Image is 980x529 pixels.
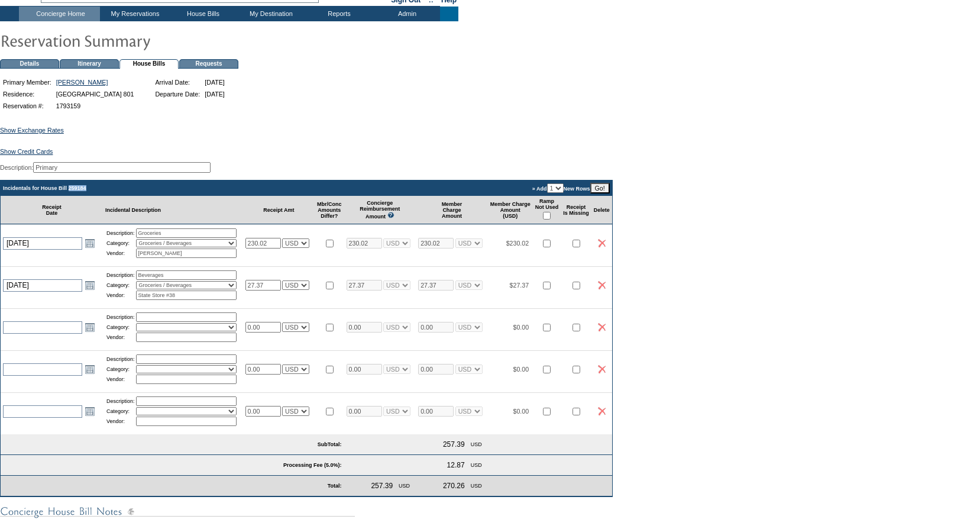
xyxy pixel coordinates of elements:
td: My Destination [236,7,304,21]
td: Member Charge Amount (USD) [488,196,533,224]
td: [DATE] [203,89,227,99]
td: Concierge Reimbursement Amount [344,196,416,224]
td: 257.39 [368,479,395,492]
td: Reservation #: [1,101,53,111]
td: USD [468,459,484,472]
td: Description: [106,354,135,364]
a: Open the calendar popup. [83,405,96,418]
td: Reports [304,7,372,21]
td: House Bills [168,7,236,21]
td: Departure Date: [153,89,202,99]
span: $0.00 [513,324,529,331]
td: Description: [106,396,135,406]
td: USD [468,438,484,451]
td: Residence: [1,89,53,99]
td: Receipt Is Missing [561,196,591,224]
td: [GEOGRAPHIC_DATA] 801 [54,89,136,99]
td: Itinerary [60,59,119,69]
td: Receipt Date [1,196,103,224]
img: icon_delete2.gif [598,407,606,415]
a: Open the calendar popup. [83,321,96,334]
td: Description: [106,270,135,280]
td: Ramp Not Used [533,196,561,224]
img: icon_delete2.gif [598,281,606,289]
td: 1793159 [54,101,136,111]
td: 270.26 [441,479,467,492]
img: questionMark_lightBlue.gif [387,212,394,218]
a: Open the calendar popup. [83,237,96,250]
td: USD [396,479,412,492]
span: $0.00 [513,366,529,373]
a: [PERSON_NAME] [56,79,108,86]
td: Admin [372,7,440,21]
a: Open the calendar popup. [83,279,96,292]
td: Vendor: [106,375,135,384]
td: Vendor: [106,333,135,342]
td: Receipt Amt [243,196,315,224]
td: My Reservations [100,7,168,21]
td: 257.39 [441,438,467,451]
td: Category: [106,365,135,373]
td: Concierge Home [19,7,100,21]
td: 12.87 [445,459,467,472]
td: Total: [103,476,344,496]
td: Description: [106,312,135,322]
td: SubTotal: [1,434,344,455]
td: Arrival Date: [153,77,202,88]
td: Category: [106,323,135,331]
td: Delete [591,196,612,224]
td: Incidentals for House Bill 259184 [1,180,344,196]
span: $0.00 [513,408,529,415]
td: Processing Fee (5.0%): [1,455,344,476]
img: icon_delete2.gif [598,365,606,373]
td: Category: [106,239,135,247]
span: $230.02 [506,240,529,247]
td: Category: [106,407,135,415]
a: Open the calendar popup. [83,363,96,376]
img: icon_delete2.gif [598,239,606,247]
td: Vendor: [106,417,135,426]
td: USD [468,479,484,492]
td: Description: [106,228,135,238]
td: Category: [106,281,135,289]
td: [DATE] [203,77,227,88]
img: icon_delete2.gif [598,323,606,331]
td: Requests [179,59,238,69]
td: Incidental Description [103,196,243,224]
td: Member Charge Amount [416,196,488,224]
td: Vendor: [106,249,135,258]
td: Mbr/Conc Amounts Differ? [315,196,344,224]
td: Primary Member: [1,77,53,88]
td: House Bills [119,59,179,69]
input: Go! [590,183,610,193]
span: $27.37 [510,282,529,289]
td: » Add New Rows [344,180,612,196]
td: Vendor: [106,291,135,300]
